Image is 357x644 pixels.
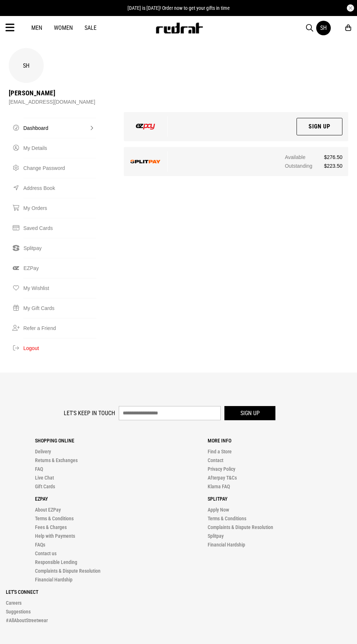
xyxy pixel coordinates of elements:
[155,23,203,33] img: Redrat logo
[23,258,96,278] a: EZPay
[35,484,55,489] a: Gift Cards
[9,98,95,106] div: [EMAIL_ADDRESS][DOMAIN_NAME]
[285,153,342,162] div: Available
[208,466,235,472] a: Privacy Policy
[208,475,237,481] a: Afterpay T&Cs
[85,24,97,31] a: Sale
[23,118,96,138] a: Dashboard
[23,198,96,218] a: My Orders
[35,542,45,548] a: FAQs
[35,449,51,454] a: Delivery
[285,162,342,170] div: Outstanding
[208,484,230,489] a: Klarna FAQ
[9,118,96,358] nav: Account
[35,568,101,574] a: Complaints & Dispute Resolution
[23,158,96,178] a: Change Password
[31,24,42,31] a: Men
[136,124,155,130] img: ezpay
[320,24,327,31] div: SH
[35,475,54,481] a: Live Chat
[208,533,224,539] a: Splitpay
[35,516,74,521] a: Terms & Conditions
[23,138,96,158] a: My Details
[297,118,342,135] a: Sign Up
[35,559,77,565] a: Responsible Lending
[23,218,96,238] a: Saved Cards
[127,5,230,11] span: [DATE] is [DATE]! Order now to get your gifts in time
[23,338,96,358] button: Logout
[130,160,161,163] img: splitpay
[9,89,95,98] div: [PERSON_NAME]
[35,496,178,502] p: Ezpay
[324,162,342,170] span: $223.50
[35,457,78,463] a: Returns & Exchanges
[23,298,96,318] a: My Gift Cards
[35,466,43,472] a: FAQ
[6,589,351,595] p: Let's Connect
[208,496,351,502] p: Splitpay
[35,438,178,444] p: Shopping Online
[208,438,351,444] p: More Info
[35,507,61,513] a: About EZPay
[23,318,96,338] a: Refer a Friend
[6,617,48,623] a: #AllAboutStreetwear
[35,524,67,530] a: Fees & Charges
[208,457,223,463] a: Contact
[23,278,96,298] a: My Wishlist
[23,178,96,198] a: Address Book
[208,449,232,454] a: Find a Store
[208,516,246,521] a: Terms & Conditions
[6,600,21,606] a: Careers
[208,507,229,513] a: Apply Now
[35,533,75,539] a: Help with Payments
[208,524,273,530] a: Complaints & Dispute Resolution
[224,406,275,420] button: Sign up
[64,410,115,417] label: Let's keep in touch
[9,48,44,83] div: SH
[6,609,31,615] a: Suggestions
[35,550,56,556] a: Contact us
[324,153,342,162] span: $276.50
[35,577,72,583] a: Financial Hardship
[208,542,245,548] a: Financial Hardship
[54,24,73,31] a: Women
[23,238,96,258] a: Splitpay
